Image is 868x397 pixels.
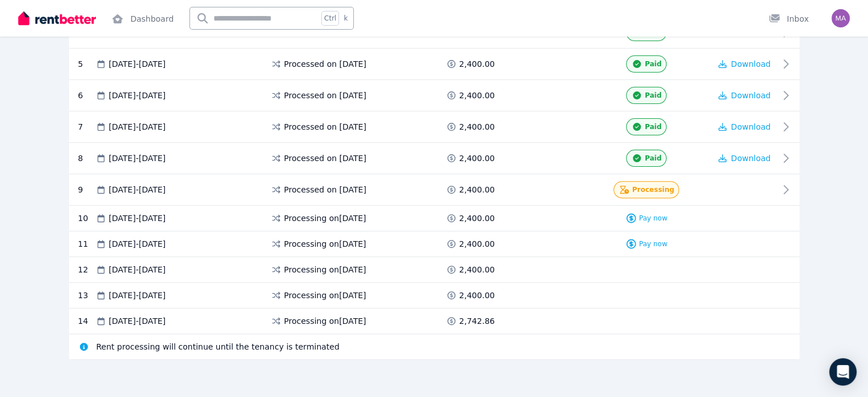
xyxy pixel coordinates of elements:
div: 10 [78,212,95,224]
img: RentBetter [18,10,96,27]
span: 2,400.00 [459,121,495,133]
span: Pay now [639,239,668,248]
span: Processing on [DATE] [284,290,366,301]
div: 13 [78,290,95,301]
span: Download [731,59,771,69]
span: [DATE] - [DATE] [109,153,166,164]
div: 8 [78,150,95,167]
span: 2,400.00 [459,264,495,275]
span: Processed on [DATE] [284,184,366,195]
div: 5 [78,55,95,73]
span: Processing on [DATE] [284,212,366,224]
button: Download [718,153,771,164]
div: 12 [78,264,95,275]
span: [DATE] - [DATE] [109,58,166,70]
span: 2,400.00 [459,58,495,70]
span: 2,400.00 [459,212,495,224]
span: [DATE] - [DATE] [109,264,166,275]
span: Ctrl [321,11,339,26]
span: Processed on [DATE] [284,90,366,101]
span: Paid [645,59,661,69]
span: Paid [645,154,661,163]
span: Processing on [DATE] [284,238,366,250]
span: 2,400.00 [459,90,495,101]
button: Download [718,58,771,70]
span: Processing on [DATE] [284,315,366,327]
span: Download [731,154,771,163]
span: [DATE] - [DATE] [109,315,166,327]
div: Open Intercom Messenger [829,358,857,386]
div: 6 [78,87,95,104]
span: Pay now [639,214,668,223]
span: Processing [632,185,675,194]
div: 14 [78,315,95,327]
span: k [344,14,348,23]
button: Download [718,121,771,133]
span: [DATE] - [DATE] [109,238,166,250]
span: Processed on [DATE] [284,121,366,133]
span: 2,400.00 [459,290,495,301]
span: Paid [645,122,661,131]
div: 9 [78,181,95,198]
span: [DATE] - [DATE] [109,184,166,195]
span: Processed on [DATE] [284,153,366,164]
span: [DATE] - [DATE] [109,121,166,133]
span: [DATE] - [DATE] [109,290,166,301]
span: 2,400.00 [459,184,495,195]
span: Download [731,91,771,100]
span: 2,400.00 [459,238,495,250]
div: 7 [78,118,95,135]
span: Paid [645,91,661,100]
span: Download [731,122,771,131]
span: Processing on [DATE] [284,264,366,275]
span: Processed on [DATE] [284,58,366,70]
span: [DATE] - [DATE] [109,212,166,224]
span: Rent processing will continue until the tenancy is terminated [96,341,340,352]
span: 2,742.86 [459,315,495,327]
span: [DATE] - [DATE] [109,90,166,101]
span: 2,400.00 [459,153,495,164]
button: Download [718,90,771,101]
div: Inbox [769,13,809,25]
img: Dario Jose Masso [831,9,850,27]
div: 11 [78,238,95,250]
